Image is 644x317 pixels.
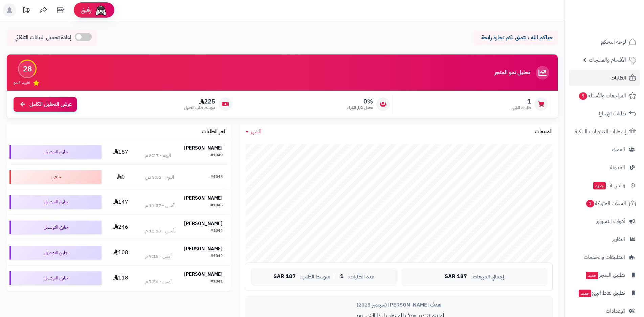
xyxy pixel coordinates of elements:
span: متوسط طلب العميل [184,105,215,111]
div: اليوم - 9:53 ص [145,174,174,181]
a: لوحة التحكم [569,34,640,50]
div: أمس - 10:13 م [145,228,174,234]
span: عدد الطلبات: [348,274,374,280]
a: تطبيق المتجرجديد [569,267,640,283]
span: 1 [586,200,594,207]
strong: [PERSON_NAME] [184,195,223,202]
h3: آخر الطلبات [202,129,225,135]
h3: تحليل نمو المتجر [494,70,530,76]
span: تقييم النمو [14,80,30,86]
span: المراجعات والأسئلة [578,91,626,100]
span: الإعدادات [606,306,625,316]
td: 118 [104,266,137,291]
div: أمس - 7:56 م [145,278,172,285]
span: طلبات الشهر [511,105,531,111]
a: الطلبات [569,70,640,86]
span: أدوات التسويق [596,217,625,226]
span: متوسط الطلب: [300,274,330,280]
td: 147 [104,189,137,214]
div: #1041 [210,278,223,285]
div: هدف [PERSON_NAME] (سبتمبر 2025) [251,301,547,309]
span: العملاء [612,145,625,154]
td: 187 [104,139,137,164]
span: 1 [511,98,531,105]
span: لوحة التحكم [601,37,626,47]
span: إشعارات التحويلات البنكية [575,127,626,136]
span: رفيق [81,6,91,14]
a: السلات المتروكة1 [569,195,640,211]
span: إعادة تحميل البيانات التلقائي [15,34,71,42]
span: إجمالي المبيعات: [471,274,504,280]
span: التطبيقات والخدمات [584,252,625,262]
div: جاري التوصيل [9,221,102,234]
span: المدونة [610,163,625,172]
span: 225 [184,98,215,105]
strong: [PERSON_NAME] [184,271,223,278]
span: السلات المتروكة [585,199,626,208]
div: جاري التوصيل [9,271,102,285]
a: طلبات الإرجاع [569,106,640,122]
span: جديد [579,290,591,297]
span: الأقسام والمنتجات [589,55,626,65]
span: عرض التحليل الكامل [29,100,72,108]
div: جاري التوصيل [9,145,102,159]
span: | [334,274,336,279]
strong: [PERSON_NAME] [184,220,223,227]
a: إشعارات التحويلات البنكية [569,123,640,140]
td: 0 [104,165,137,189]
a: التطبيقات والخدمات [569,249,640,265]
div: أمس - 11:37 م [145,202,174,209]
span: جديد [593,182,606,189]
div: جاري التوصيل [9,195,102,209]
td: 108 [104,240,137,265]
a: المدونة [569,159,640,176]
img: logo-2.png [598,17,638,31]
div: #1042 [210,253,223,260]
div: ملغي [9,170,102,184]
span: 187 SAR [273,274,296,280]
p: حياكم الله ، نتمنى لكم تجارة رابحة [478,34,553,42]
span: جديد [586,272,598,279]
h3: المبيعات [535,129,553,135]
span: الطلبات [610,73,626,83]
span: 1 [340,274,343,280]
div: أمس - 9:15 م [145,253,172,260]
strong: [PERSON_NAME] [184,245,223,252]
span: معدل تكرار الشراء [347,105,373,111]
span: التقارير [612,234,625,244]
a: أدوات التسويق [569,213,640,229]
a: وآتس آبجديد [569,177,640,194]
div: #1044 [210,228,223,234]
span: وآتس آب [593,181,625,190]
a: تطبيق نقاط البيعجديد [569,285,640,301]
div: اليوم - 6:27 م [145,152,171,159]
a: تحديثات المنصة [18,3,35,19]
span: الشهر [250,128,262,136]
a: عرض التحليل الكامل [14,97,77,112]
span: 5 [579,92,587,100]
span: تطبيق نقاط البيع [578,288,625,298]
span: تطبيق المتجر [585,270,625,280]
strong: [PERSON_NAME] [184,144,223,152]
span: طلبات الإرجاع [599,109,626,118]
div: #1049 [210,152,223,159]
a: التقارير [569,231,640,247]
a: الشهر [246,128,262,136]
div: #1045 [210,202,223,209]
div: #1048 [210,174,223,181]
td: 246 [104,215,137,240]
a: العملاء [569,141,640,158]
span: 187 SAR [445,274,467,280]
img: ai-face.png [94,3,108,17]
a: المراجعات والأسئلة5 [569,88,640,104]
span: 0% [347,98,373,105]
div: جاري التوصيل [9,246,102,259]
